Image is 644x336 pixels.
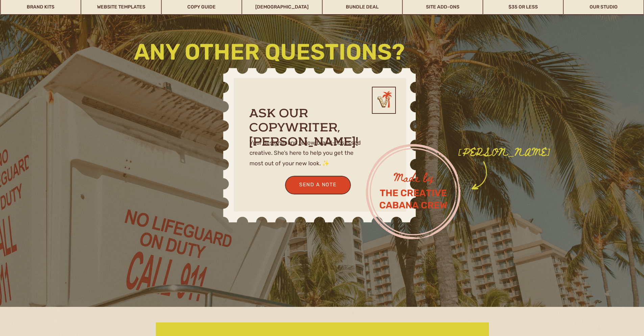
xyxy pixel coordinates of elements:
a: send a note [294,180,342,189]
h3: [PERSON_NAME] [458,145,491,163]
h3: any other questions? [134,42,461,61]
p: Your designer and fellow brand-obsessed creative. She’s here to help you get the most out of your... [249,138,368,166]
p: You’ll love this if... [128,32,322,116]
video: Your browser does not support the video tag. [368,146,458,238]
h2: Ask our copywriter, [PERSON_NAME]! [249,107,387,138]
